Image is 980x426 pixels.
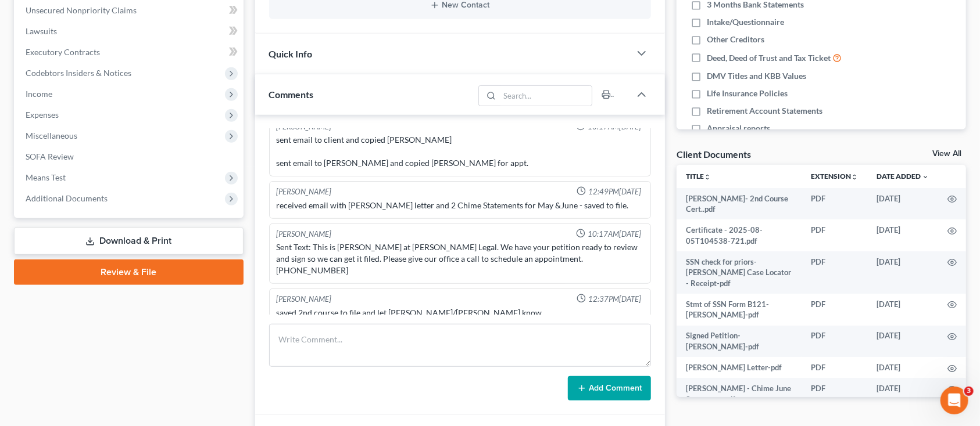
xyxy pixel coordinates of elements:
div: [PERSON_NAME] [277,294,332,305]
span: Codebtors Insiders & Notices [26,68,131,78]
td: [PERSON_NAME]- 2nd Course Cert..pdf [677,188,802,220]
a: Date Added expand_more [877,172,929,180]
i: unfold_more [704,174,711,180]
span: Comments [269,89,314,100]
span: Expenses [26,110,59,120]
span: Executory Contracts [26,47,100,57]
a: Lawsuits [16,21,244,42]
div: [PERSON_NAME] [277,186,332,197]
span: Life Insurance Policies [707,88,788,99]
div: [PERSON_NAME] [277,229,332,240]
td: PDF [802,326,867,358]
td: SSN check for priors-[PERSON_NAME] Case Locator - Receipt-pdf [677,251,802,294]
td: PDF [802,294,867,326]
span: Appraisal reports [707,122,770,134]
span: Additional Documents [26,193,108,203]
a: Extensionunfold_more [811,172,858,180]
span: 3 [964,387,974,396]
td: Certificate - 2025-08-05T104538-721.pdf [677,219,802,251]
td: [PERSON_NAME] - Chime June Statement-pdf [677,378,802,410]
div: saved 2nd course to file and let [PERSON_NAME]/[PERSON_NAME] know. [277,307,643,319]
button: Add Comment [568,376,651,400]
td: [DATE] [867,357,938,378]
td: PDF [802,357,867,378]
span: Intake/Questionnaire [707,16,784,28]
td: [DATE] [867,294,938,326]
td: PDF [802,188,867,220]
span: SOFA Review [26,151,74,161]
span: Miscellaneous [26,131,77,140]
span: 12:49PM[DATE] [588,186,641,197]
a: Review & File [14,259,244,285]
td: PDF [802,251,867,294]
span: Quick Info [269,48,313,59]
span: Means Test [26,172,66,182]
i: expand_more [922,174,929,180]
a: Executory Contracts [16,42,244,63]
td: PDF [802,219,867,251]
td: [DATE] [867,326,938,358]
span: Other Creditors [707,34,764,45]
span: 10:17AM[DATE] [588,229,641,240]
span: DMV Titles and KBB Values [707,70,806,82]
a: SOFA Review [16,146,244,167]
input: Search... [499,86,592,106]
span: Lawsuits [26,26,57,36]
div: received email with [PERSON_NAME] letter and 2 Chime Statements for May &June - saved to file. [277,200,643,211]
td: [PERSON_NAME] Letter-pdf [677,357,802,378]
td: Signed Petition-[PERSON_NAME]-pdf [677,326,802,358]
a: Download & Print [14,228,244,255]
span: Retirement Account Statements [707,105,822,117]
span: 12:37PM[DATE] [588,294,641,305]
td: [DATE] [867,219,938,251]
td: [DATE] [867,251,938,294]
td: PDF [802,378,867,410]
a: View All [932,150,961,158]
td: [DATE] [867,188,938,220]
span: Income [26,89,52,99]
span: Deed, Deed of Trust and Tax Ticket [707,52,831,64]
a: Titleunfold_more [686,172,711,180]
span: Unsecured Nonpriority Claims [26,5,137,15]
div: sent email to client and copied [PERSON_NAME] sent email to [PERSON_NAME] and copied [PERSON_NAME... [277,134,643,169]
div: Client Documents [677,148,751,160]
iframe: Intercom live chat [940,387,968,414]
button: New Contact [278,1,642,10]
td: Stmt of SSN Form B121-[PERSON_NAME]-pdf [677,294,802,326]
i: unfold_more [851,174,858,180]
td: [DATE] [867,378,938,410]
div: Sent Text: This is [PERSON_NAME] at [PERSON_NAME] Legal. We have your petition ready to review an... [277,241,643,276]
